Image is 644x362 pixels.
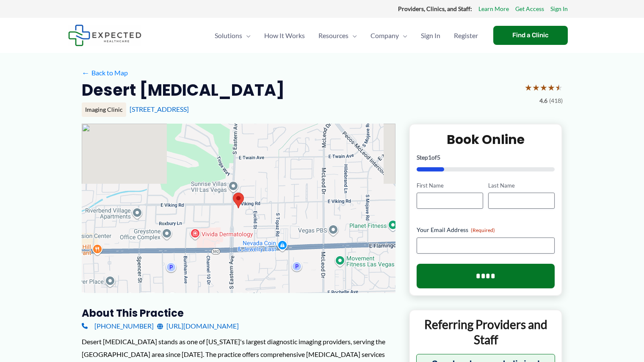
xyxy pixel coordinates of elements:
[454,21,478,50] span: Register
[208,21,257,50] a: SolutionsMenu Toggle
[318,21,348,50] span: Resources
[264,21,305,50] span: How It Works
[82,102,126,117] div: Imaging Clinic
[547,80,555,95] span: ★
[417,155,555,160] p: Step of
[428,154,431,161] span: 1
[421,21,440,50] span: Sign In
[550,3,568,14] a: Sign In
[82,307,395,320] h3: About this practice
[398,5,472,12] strong: Providers, Clinics, and Staff:
[414,21,447,50] a: Sign In
[539,95,547,106] span: 4.6
[416,317,556,348] p: Referring Providers and Staff
[417,182,483,190] label: First Name
[364,21,414,50] a: CompanyMenu Toggle
[532,80,540,95] span: ★
[208,21,485,50] nav: Primary Site Navigation
[471,227,495,233] span: (Required)
[130,105,189,113] a: [STREET_ADDRESS]
[417,226,555,234] label: Your Email Address
[515,3,544,14] a: Get Access
[437,154,440,161] span: 5
[488,182,555,190] label: Last Name
[549,95,563,106] span: (418)
[493,26,568,45] a: Find a Clinic
[82,66,128,79] a: ←Back to Map
[447,21,485,50] a: Register
[540,80,547,95] span: ★
[555,80,563,95] span: ★
[399,21,407,50] span: Menu Toggle
[82,69,90,77] span: ←
[68,25,141,46] img: Expected Healthcare Logo - side, dark font, small
[312,21,364,50] a: ResourcesMenu Toggle
[157,320,239,332] a: [URL][DOMAIN_NAME]
[257,21,312,50] a: How It Works
[478,3,509,14] a: Learn More
[525,80,532,95] span: ★
[348,21,357,50] span: Menu Toggle
[417,131,555,148] h2: Book Online
[370,21,399,50] span: Company
[242,21,251,50] span: Menu Toggle
[82,320,154,332] a: [PHONE_NUMBER]
[215,21,242,50] span: Solutions
[82,80,285,100] h2: Desert [MEDICAL_DATA]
